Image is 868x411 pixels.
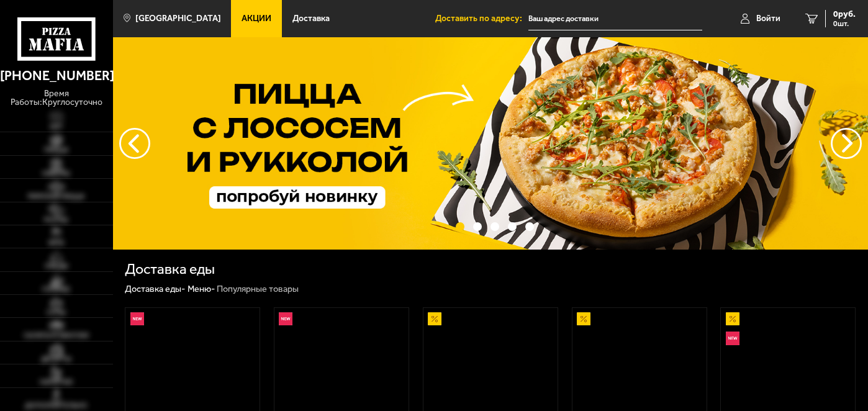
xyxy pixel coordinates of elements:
img: Новинка [726,332,739,345]
img: Новинка [279,312,292,326]
button: точки переключения [508,222,517,231]
input: Ваш адрес доставки [528,7,702,30]
img: Акционный [577,312,590,326]
a: Доставка еды- [125,283,185,294]
h1: Доставка еды [125,262,215,276]
button: точки переключения [491,222,499,231]
div: Популярные товары [217,283,299,295]
img: Новинка [130,312,144,326]
span: 0 шт. [833,20,856,27]
span: [GEOGRAPHIC_DATA] [135,14,221,23]
button: точки переключения [525,222,534,231]
span: Войти [756,14,780,23]
span: Доставить по адресу: [435,14,528,23]
button: предыдущий [831,128,862,159]
img: Акционный [726,312,739,326]
button: следующий [119,128,150,159]
button: точки переключения [456,222,464,231]
button: точки переключения [473,222,482,231]
img: Акционный [428,312,441,326]
span: Доставка [292,14,330,23]
span: Акции [242,14,271,23]
a: Меню- [188,283,215,294]
span: 0 руб. [833,10,856,19]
